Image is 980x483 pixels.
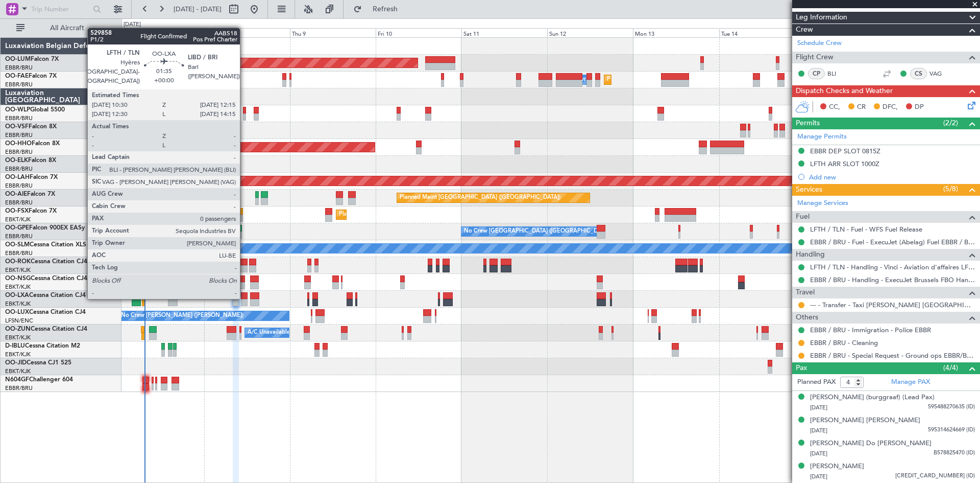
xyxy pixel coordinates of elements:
span: [DATE] [810,427,827,434]
div: No Crew [PERSON_NAME] ([PERSON_NAME]) [121,308,243,324]
a: EBKT/KJK [5,216,31,223]
a: EBBR/BRU [5,249,33,257]
input: Trip Number [31,2,90,17]
a: OO-VSFFalcon 8X [5,124,57,130]
a: EBBR/BRU [5,233,33,240]
a: BLI [827,69,850,78]
a: OO-ELKFalcon 8X [5,157,56,164]
span: Handling [796,249,825,261]
div: EBBR DEP SLOT 0815Z [810,147,880,155]
div: Wed 8 [204,28,290,37]
a: OO-GPEFalcon 900EX EASy II [5,225,90,231]
span: OO-FAE [5,73,29,79]
div: Tue 7 [118,28,204,37]
a: EBKT/KJK [5,367,31,375]
span: OO-VSF [5,124,29,130]
div: [DATE] [124,20,141,29]
a: EBKT/KJK [5,266,31,274]
span: (5/8) [943,183,958,194]
button: Refresh [349,1,410,17]
div: Sun 12 [547,28,633,37]
div: A/C Unavailable [GEOGRAPHIC_DATA]-[GEOGRAPHIC_DATA] [248,325,410,340]
a: EBBR/BRU [5,131,33,139]
span: OO-WLP [5,107,30,113]
span: Leg Information [796,12,847,24]
div: Planned Maint [GEOGRAPHIC_DATA] ([GEOGRAPHIC_DATA]) [400,190,560,205]
a: OO-FAEFalcon 7X [5,73,57,79]
span: OO-AIE [5,191,27,197]
span: N604GF [5,377,29,383]
span: Pax [796,362,807,374]
span: OO-ROK [5,259,31,265]
a: OO-WLPGlobal 5500 [5,107,65,113]
a: OO-ZUNCessna Citation CJ4 [5,326,87,332]
span: Services [796,184,822,196]
a: Manage Permits [797,132,847,142]
span: Others [796,312,818,324]
a: EBBR/BRU [5,199,33,206]
a: OO-NSGCessna Citation CJ4 [5,275,87,282]
button: All Aircraft [11,20,111,36]
a: EBKT/KJK [5,334,31,341]
span: 595314624669 (ID) [928,426,975,434]
a: VAG [929,69,952,78]
div: Planned Maint Melsbroek Air Base [607,72,696,87]
span: OO-ELK [5,157,28,164]
div: Tue 14 [719,28,805,37]
span: Travel [796,287,815,298]
span: D-IBLU [5,343,25,349]
a: N604GFChallenger 604 [5,377,73,383]
a: EBBR/BRU [5,148,33,156]
span: DFC, [883,102,898,112]
span: Crew [796,24,813,36]
a: OO-LUMFalcon 7X [5,56,59,62]
span: OO-FSX [5,208,29,214]
a: EBBR / BRU - Fuel - ExecuJet (Abelag) Fuel EBBR / BRU [810,238,975,246]
span: Fuel [796,211,810,223]
div: CP [808,68,825,79]
span: B578825470 (ID) [934,449,975,457]
span: [DATE] [810,404,827,411]
span: [DATE] - [DATE] [174,5,222,14]
a: OO-SLMCessna Citation XLS [5,242,86,248]
span: [DATE] [810,473,827,480]
div: [PERSON_NAME] [810,462,864,472]
a: EBBR / BRU - Cleaning [810,338,878,347]
a: OO-ROKCessna Citation CJ4 [5,259,87,265]
a: OO-LXACessna Citation CJ4 [5,292,86,298]
a: OO-FSXFalcon 7X [5,208,57,214]
a: EBBR/BRU [5,182,33,190]
a: EBBR / BRU - Special Request - Ground ops EBBR/BRU [810,351,975,360]
span: OO-LUX [5,309,29,315]
a: OO-LAHFalcon 7X [5,174,58,180]
a: OO-JIDCessna CJ1 525 [5,360,71,366]
span: (2/2) [943,118,958,128]
a: D-IBLUCessna Citation M2 [5,343,80,349]
a: EBBR/BRU [5,81,33,88]
a: EBBR / BRU - Immigration - Police EBBR [810,326,931,334]
a: OO-AIEFalcon 7X [5,191,55,197]
span: OO-LXA [5,292,29,298]
div: Fri 10 [376,28,461,37]
span: Dispatch Checks and Weather [796,85,893,97]
a: EBBR/BRU [5,384,33,392]
a: EBKT/KJK [5,283,31,291]
a: EBBR / BRU - Handling - ExecuJet Brussels FBO Handling Abelag [810,275,975,284]
span: CR [857,102,866,112]
span: Refresh [364,6,407,13]
div: [PERSON_NAME] Do [PERSON_NAME] [810,439,932,449]
span: OO-ZUN [5,326,31,332]
div: [PERSON_NAME] [PERSON_NAME] [810,416,920,426]
div: [PERSON_NAME] (burggraaf) (Lead Pax) [810,393,935,403]
span: OO-LAH [5,174,30,180]
a: Manage PAX [891,377,930,387]
div: Mon 13 [633,28,719,37]
a: EBBR/BRU [5,64,33,72]
span: OO-HHO [5,141,32,147]
a: OO-LUXCessna Citation CJ4 [5,309,86,315]
div: Thu 9 [290,28,376,37]
span: [DATE] [810,450,827,457]
a: Manage Services [797,198,848,209]
a: --- - Transfer - Taxi [PERSON_NAME] [GEOGRAPHIC_DATA] [810,301,975,309]
span: 595488270635 (ID) [928,403,975,411]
